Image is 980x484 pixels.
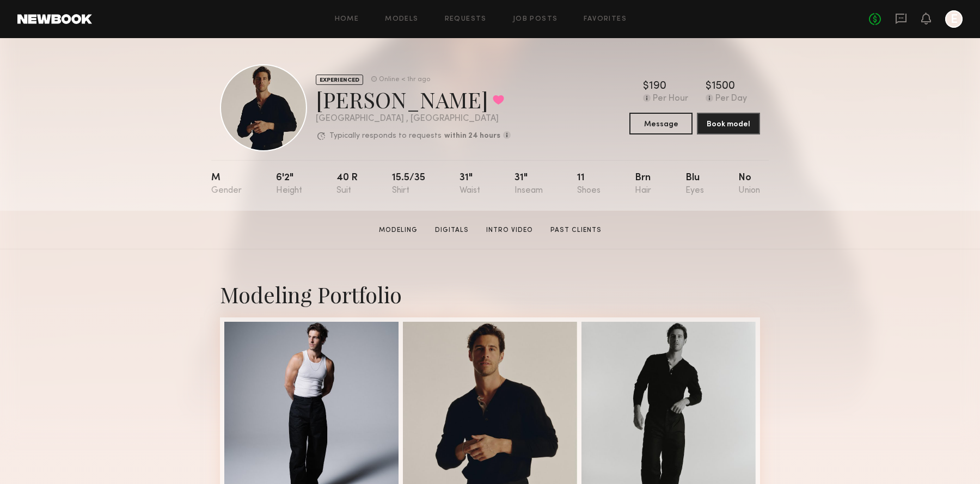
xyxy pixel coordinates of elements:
[712,81,735,92] div: 1500
[329,132,442,140] p: Typically responds to requests
[697,113,760,134] button: Book model
[643,81,649,92] div: $
[379,76,430,83] div: Online < 1hr ago
[629,113,693,134] button: Message
[715,94,747,104] div: Per Day
[635,173,651,195] div: Brn
[276,173,302,195] div: 6'2"
[431,225,473,235] a: Digitals
[375,225,422,235] a: Modeling
[211,173,242,195] div: M
[706,81,712,92] div: $
[460,173,480,195] div: 31"
[584,16,627,23] a: Favorites
[385,16,418,23] a: Models
[445,16,487,23] a: Requests
[577,173,601,195] div: 11
[316,75,363,85] div: EXPERIENCED
[649,81,666,92] div: 190
[945,10,963,28] a: E
[336,173,358,195] div: 40 r
[220,280,760,309] div: Modeling Portfolio
[316,85,511,114] div: [PERSON_NAME]
[514,173,543,195] div: 31"
[513,16,558,23] a: Job Posts
[316,114,511,124] div: [GEOGRAPHIC_DATA] , [GEOGRAPHIC_DATA]
[444,132,500,140] b: within 24 hours
[685,173,704,195] div: Blu
[392,173,425,195] div: 15.5/35
[482,225,537,235] a: Intro Video
[738,173,760,195] div: No
[335,16,359,23] a: Home
[546,225,606,235] a: Past Clients
[653,94,688,104] div: Per Hour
